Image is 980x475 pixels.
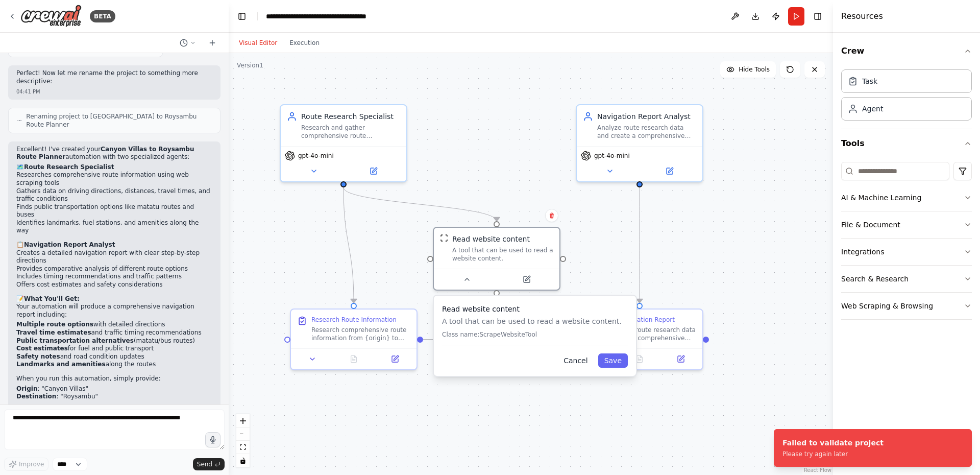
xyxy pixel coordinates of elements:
div: Version 1 [237,61,263,69]
span: Send [197,460,212,468]
g: Edge from dc76563b-d91a-4ad9-a769-0db8ffc7a660 to 6d93b15b-fc17-47d1-a1c7-680c08e5f5c9 [634,187,645,303]
li: for fuel and public transport [16,345,212,353]
div: 04:41 PM [16,88,212,96]
span: Improve [19,460,44,468]
strong: Route Research Specialist [24,163,114,171]
div: ScrapeWebsiteToolRead website contentA tool that can be used to read a website content.Read websi... [433,227,560,291]
div: A tool that can be used to read a website content. [452,246,553,263]
button: Tools [841,129,972,158]
strong: Origin [16,385,37,392]
g: Edge from a264256d-c958-46b9-9c5c-7cb08c4bed7e to 10ea414c-2b99-4da7-a10b-dbfdd569a1dc [338,187,502,221]
strong: Destination [16,393,56,400]
button: Send [193,458,225,470]
button: Start a new chat [204,37,220,49]
div: Create Navigation ReportAnalyze the route research data and create a comprehensive navigation rep... [576,308,703,370]
li: : "Roysambu" [16,393,212,401]
div: Failed to validate project [782,438,884,448]
li: Researches comprehensive route information using web scraping tools [16,171,212,187]
img: Logo [20,5,82,28]
button: toggle interactivity [236,454,250,467]
button: Improve [4,458,48,471]
li: along the routes [16,361,212,369]
div: Research Route Information [311,316,397,324]
strong: Multiple route options [16,321,93,328]
div: Agent [862,104,883,114]
div: Navigation Report Analyst [597,111,696,122]
span: gpt-4o-mini [594,152,630,160]
li: and road condition updates [16,353,212,361]
button: Hide Tools [720,61,776,78]
h2: 🗺️ [16,163,212,172]
button: No output available [332,353,376,365]
div: Please try again later [782,450,884,458]
p: Class name: ScrapeWebsiteTool [442,330,628,339]
div: BETA [90,10,115,22]
button: zoom in [236,414,250,427]
p: When you run this automation, simply provide: [16,375,212,383]
div: Task [862,76,877,86]
button: Open in side panel [641,165,698,177]
button: Save [598,353,628,368]
button: Integrations [841,239,972,265]
button: Hide right sidebar [811,9,825,23]
button: fit view [236,441,250,454]
span: gpt-4o-mini [298,152,334,160]
li: Offers cost estimates and safety considerations [16,281,212,289]
button: Open in side panel [377,353,412,365]
strong: Cost estimates [16,345,68,352]
h3: Read website content [442,304,628,314]
button: AI & Machine Learning [841,184,972,211]
div: Route Research SpecialistResearch and gather comprehensive route information from {origin} to {de... [280,104,407,182]
img: ScrapeWebsiteTool [440,234,448,242]
button: File & Document [841,211,972,238]
button: Open in side panel [498,273,555,286]
h2: 📋 [16,241,212,249]
li: Provides comparative analysis of different route options [16,265,212,273]
li: Creates a detailed navigation report with clear step-by-step directions [16,249,212,265]
li: Finds public transportation options like matatu routes and buses [16,203,212,219]
button: Execution [283,37,326,49]
button: Open in side panel [345,165,402,177]
span: Renaming project to [GEOGRAPHIC_DATA] to Roysambu Route Planner [26,112,212,129]
div: Tools [841,158,972,328]
button: Click to speak your automation idea [205,432,220,447]
p: A tool that can be used to read a website content. [442,316,628,326]
h2: 📝 [16,295,212,303]
li: Gathers data on driving directions, distances, travel times, and traffic conditions [16,187,212,203]
div: Analyze the route research data and create a comprehensive navigation report for traveling from {... [597,326,696,342]
div: Read website content [452,234,530,244]
button: Switch to previous chat [176,37,200,49]
div: Analyze route research data and create a comprehensive navigation report with clear directions, r... [597,124,696,140]
div: Route Research Specialist [301,111,400,122]
strong: Navigation Report Analyst [24,241,115,248]
button: Open in side panel [663,353,698,365]
nav: breadcrumb [266,11,381,21]
strong: Safety notes [16,353,60,360]
li: (matatu/bus routes) [16,337,212,345]
li: Includes timing recommendations and traffic patterns [16,273,212,281]
li: Identifies landmarks, fuel stations, and amenities along the way [16,219,212,235]
button: Crew [841,37,972,65]
div: Crew [841,65,972,129]
button: Search & Research [841,266,972,292]
div: Research comprehensive route information from {origin} to {destination} by accessing mapping webs... [311,326,410,342]
strong: Travel time estimates [16,329,91,336]
span: Hide Tools [739,65,770,74]
button: zoom out [236,427,250,441]
div: Research and gather comprehensive route information from {origin} to {destination}, including dis... [301,124,400,140]
li: : "Canyon Villas" [16,385,212,393]
li: and traffic timing recommendations [16,329,212,337]
p: Excellent! I've created your automation with two specialized agents: [16,146,212,161]
div: Research Route InformationResearch comprehensive route information from {origin} to {destination}... [290,308,418,370]
strong: Canyon Villas to Roysambu Route Planner [16,146,194,161]
strong: What You'll Get: [24,295,80,302]
div: Navigation Report AnalystAnalyze route research data and create a comprehensive navigation report... [576,104,703,182]
div: React Flow controls [236,414,250,467]
strong: Public transportation alternatives [16,337,134,344]
button: Hide left sidebar [235,9,249,23]
p: Perfect! Now let me rename the project to something more descriptive: [16,69,212,85]
button: Delete node [545,209,558,222]
strong: Landmarks and amenities [16,361,106,368]
button: Visual Editor [233,37,283,49]
li: with detailed directions [16,321,212,329]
